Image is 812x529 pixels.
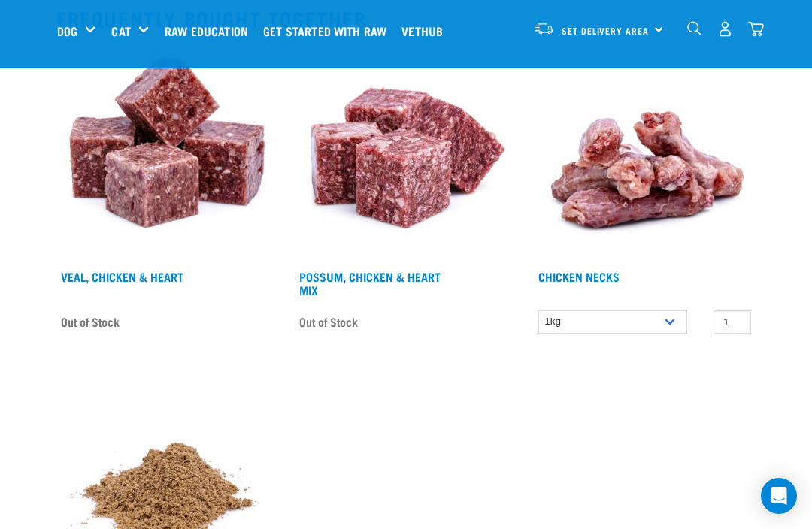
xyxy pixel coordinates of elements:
span: Out of Stock [61,310,120,333]
a: Dog [57,22,77,40]
img: Pile Of Chicken Necks For Pets [535,42,755,262]
img: 1137 Veal Chicken Heart Mix 01 [57,42,277,262]
a: Veal, Chicken & Heart [61,273,183,280]
a: Possum, Chicken & Heart Mix [299,273,441,293]
img: user.png [717,21,733,37]
a: Raw Education [161,1,259,61]
a: Vethub [398,1,454,61]
div: Open Intercom Messenger [761,478,797,514]
input: 1 [714,310,751,334]
img: home-icon@2x.png [748,21,764,37]
img: Possum Chicken Heart Mix 01 [295,42,516,262]
a: Cat [111,22,130,40]
a: Chicken Necks [538,273,620,280]
span: Out of Stock [299,310,358,333]
span: Set Delivery Area [562,28,649,33]
img: home-icon-1@2x.png [687,21,701,35]
a: Get started with Raw [259,1,398,61]
img: van-moving.png [534,22,554,35]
